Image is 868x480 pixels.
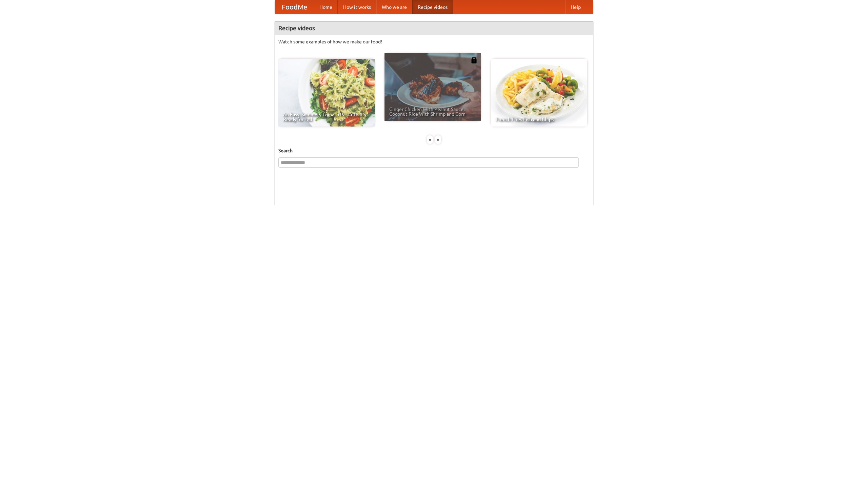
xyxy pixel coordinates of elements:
[491,59,587,127] a: French Fries Fish and Chips
[427,135,433,144] div: «
[412,0,453,14] a: Recipe videos
[338,0,376,14] a: How it works
[275,0,314,14] a: FoodMe
[435,135,441,144] div: »
[278,59,375,127] a: An Easy, Summery Tomato Pasta That's Ready for Fall
[565,0,586,14] a: Help
[275,21,593,35] h4: Recipe videos
[283,112,370,122] span: An Easy, Summery Tomato Pasta That's Ready for Fall
[376,0,412,14] a: Who we are
[471,57,477,63] img: 483408.png
[278,38,590,45] p: Watch some examples of how we make our food!
[278,147,590,154] h5: Search
[314,0,338,14] a: Home
[496,117,583,122] span: French Fries Fish and Chips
